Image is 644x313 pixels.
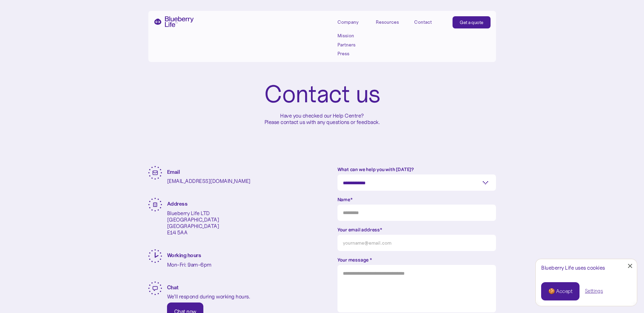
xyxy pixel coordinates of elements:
strong: Address [167,200,188,207]
label: Name* [337,196,496,203]
strong: Chat [167,284,179,291]
strong: Working hours [167,252,201,258]
a: Close Cookie Popup [623,259,637,273]
strong: Email [167,168,180,175]
a: Press [337,51,368,57]
a: Mission [337,33,368,39]
div: Get a quote [460,19,483,26]
div: Resources [376,16,406,27]
div: 🍪 Accept [548,288,572,295]
strong: Your message * [337,257,372,263]
label: Your email address* [337,226,496,233]
a: 🍪 Accept [541,282,579,300]
a: home [154,16,194,27]
a: Settings [585,288,603,295]
h1: Contact us [264,81,380,107]
p: Blueberry Life LTD [GEOGRAPHIC_DATA] [GEOGRAPHIC_DATA] E14 5AA [167,210,219,236]
a: Contact [414,16,445,27]
input: yourname@email.com [337,235,496,251]
a: Get a quote [453,16,491,28]
div: Blueberry Life uses cookies [541,265,631,271]
div: Resources [376,19,399,25]
nav: Company [337,33,368,57]
p: [EMAIL_ADDRESS][DOMAIN_NAME] [167,178,251,184]
p: Mon-Fri: 9am-6pm [167,262,211,268]
label: What can we help you with [DATE]? [337,166,496,173]
div: Company [337,19,358,25]
p: Have you checked our Help Centre? Please contact us with any questions or feedback. [264,112,380,125]
p: We’ll respond during working hours. [167,293,250,300]
a: Partners [337,42,368,48]
div: Contact [414,19,432,25]
div: Company [337,16,368,27]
